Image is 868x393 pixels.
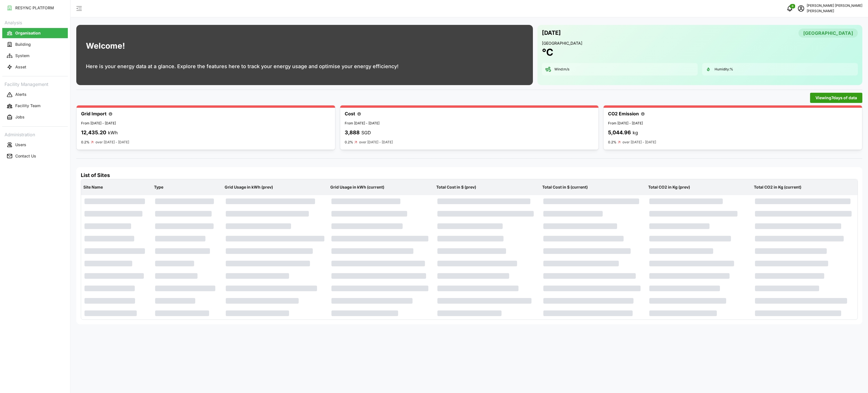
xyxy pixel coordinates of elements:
[81,121,331,126] p: From [DATE] - [DATE]
[2,101,68,111] button: Facility Team
[15,114,25,120] p: Jobs
[96,140,129,145] p: over [DATE] - [DATE]
[633,129,638,136] p: kg
[2,100,68,112] a: Facility Team
[15,153,36,159] p: Contact Us
[2,80,68,88] p: Facility Management
[15,53,29,59] p: System
[345,140,353,144] p: 0.2%
[15,5,54,11] p: RESYNC PLATFORM
[753,180,856,195] p: Total CO2 in Kg (current)
[554,67,569,72] p: Wind: m/s
[153,180,221,195] p: Type
[647,180,751,195] p: Total CO2 in Kg (prev)
[2,62,68,72] button: Asset
[435,180,539,195] p: Total Cost in $ (prev)
[608,121,858,126] p: From [DATE] - [DATE]
[329,180,433,195] p: Grid Usage in kWh (current)
[622,140,656,145] p: over [DATE] - [DATE]
[795,3,807,14] button: schedule
[810,93,862,103] button: Viewing7days of data
[792,4,793,8] span: 0
[807,3,862,8] p: [PERSON_NAME] [PERSON_NAME]
[807,8,862,14] p: [PERSON_NAME]
[2,18,68,26] p: Analysis
[81,110,107,117] p: Grid Import
[2,61,68,73] a: Asset
[803,29,853,37] span: [GEOGRAPHIC_DATA]
[2,89,68,100] a: Alerts
[361,129,371,136] p: SGD
[81,140,90,144] p: 0.2%
[223,180,327,195] p: Grid Usage in kWh (prev)
[2,28,68,38] button: Organisation
[86,40,125,52] h1: Welcome!
[2,130,68,138] p: Administration
[2,112,68,122] button: Jobs
[15,42,31,47] p: Building
[81,172,858,179] h4: List of Sites
[2,51,68,61] button: System
[108,129,118,136] p: kWh
[715,67,733,72] p: Humidity: %
[542,46,553,59] h1: °C
[15,64,26,70] p: Asset
[2,39,68,49] button: Building
[2,39,68,50] a: Building
[608,129,631,137] p: 5,044.96
[81,129,106,137] p: 12,435.20
[2,27,68,39] a: Organisation
[2,3,68,13] button: RESYNC PLATFORM
[2,151,68,161] button: Contact Us
[15,142,26,148] p: Users
[15,103,40,109] p: Facility Team
[784,3,795,14] button: notifications
[345,110,355,117] p: Cost
[542,40,858,46] p: [GEOGRAPHIC_DATA]
[2,112,68,123] a: Jobs
[2,50,68,61] a: System
[608,110,639,117] p: CO2 Emission
[815,93,857,103] span: Viewing 7 days of data
[2,139,68,150] a: Users
[345,121,594,126] p: From [DATE] - [DATE]
[86,62,398,70] p: Here is your energy data at a glance. Explore the features here to track your energy usage and op...
[2,150,68,162] a: Contact Us
[359,140,393,145] p: over [DATE] - [DATE]
[82,180,151,195] p: Site Name
[541,180,645,195] p: Total Cost in $ (current)
[15,30,41,36] p: Organisation
[345,129,360,137] p: 3,888
[2,90,68,100] button: Alerts
[15,92,27,97] p: Alerts
[2,2,68,14] a: RESYNC PLATFORM
[2,140,68,150] button: Users
[542,28,561,38] p: [DATE]
[608,140,617,144] p: 0.2%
